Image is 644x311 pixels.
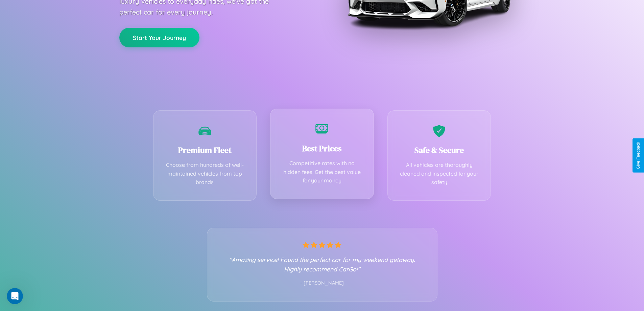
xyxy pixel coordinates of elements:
iframe: Intercom live chat [7,288,23,304]
button: Start Your Journey [119,28,199,47]
h3: Safe & Secure [398,145,481,156]
p: Choose from hundreds of well-maintained vehicles from top brands [164,161,246,187]
h3: Best Prices [281,143,363,154]
div: Give Feedback [636,142,641,169]
p: "Amazing service! Found the perfect car for my weekend getaway. Highly recommend CarGo!" [221,255,424,274]
p: - [PERSON_NAME] [221,279,424,288]
p: All vehicles are thoroughly cleaned and inspected for your safety [398,161,481,187]
p: Competitive rates with no hidden fees. Get the best value for your money [281,159,363,185]
h3: Premium Fleet [164,145,246,156]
